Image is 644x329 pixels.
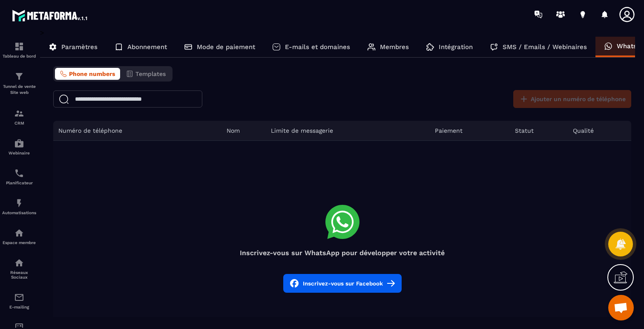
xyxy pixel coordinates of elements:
[510,121,568,141] th: Statut
[430,121,510,141] th: Paiement
[2,305,36,309] p: E-mailing
[2,54,36,58] p: Tableau de bord
[2,286,36,316] a: emailemailE-mailing
[2,181,36,185] p: Planificateur
[2,65,36,102] a: formationformationTunnel de vente Site web
[14,41,24,52] img: formation
[14,292,24,303] img: email
[2,35,36,65] a: formationformationTableau de bord
[608,295,634,320] div: Ouvrir le chat
[2,102,36,132] a: formationformationCRM
[69,70,115,77] span: Phone numbers
[14,198,24,208] img: automations
[55,68,120,80] button: Phone numbers
[2,221,36,251] a: automationsautomationsEspace membre
[285,43,350,51] p: E-mails et domaines
[14,71,24,82] img: formation
[12,8,89,23] img: logo
[14,168,24,178] img: scheduler
[380,43,409,51] p: Membres
[197,43,255,51] p: Mode de paiement
[2,192,36,221] a: automationsautomationsAutomatisations
[53,121,221,141] th: Numéro de téléphone
[135,70,166,77] span: Templates
[2,240,36,245] p: Espace membre
[2,162,36,192] a: schedulerschedulerPlanificateur
[2,132,36,162] a: automationsautomationsWebinaire
[283,274,402,293] button: Inscrivez-vous sur Facebook
[2,121,36,125] p: CRM
[503,43,587,51] p: SMS / Emails / Webinaires
[2,151,36,155] p: Webinaire
[2,210,36,215] p: Automatisations
[2,84,36,96] p: Tunnel de vente Site web
[53,249,631,257] h4: Inscrivez-vous sur WhatsApp pour développer votre activité
[14,138,24,148] img: automations
[14,108,24,119] img: formation
[14,228,24,238] img: automations
[221,121,266,141] th: Nom
[14,258,24,268] img: social-network
[2,270,36,280] p: Réseaux Sociaux
[568,121,631,141] th: Qualité
[61,43,98,51] p: Paramètres
[2,251,36,286] a: social-networksocial-networkRéseaux Sociaux
[266,121,430,141] th: Limite de messagerie
[121,68,171,80] button: Templates
[127,43,167,51] p: Abonnement
[439,43,473,51] p: Intégration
